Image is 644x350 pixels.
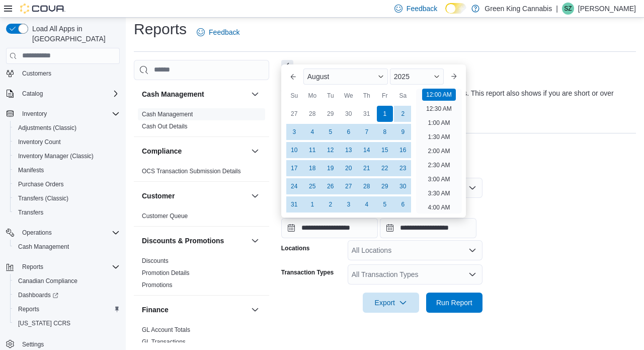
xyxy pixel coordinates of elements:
[407,4,437,14] span: Feedback
[436,298,472,308] span: Run Report
[10,274,124,288] button: Canadian Compliance
[142,213,188,220] a: Customer Queue
[323,142,339,158] div: day-12
[18,305,39,313] span: Reports
[426,293,482,313] button: Run Report
[14,136,120,148] span: Inventory Count
[14,178,120,190] span: Purchase Orders
[142,236,224,246] h3: Discounts & Promotions
[468,270,476,278] button: Open list of options
[14,206,120,219] span: Transfers
[323,106,339,122] div: day-29
[416,89,462,214] ul: Time
[10,149,124,163] button: Inventory Manager (Classic)
[285,68,301,85] button: Previous Month
[303,68,388,85] div: Button. Open the month selector. August is currently selected.
[134,210,269,226] div: Customer
[341,106,357,122] div: day-30
[395,160,411,176] div: day-23
[395,178,411,194] div: day-30
[395,196,411,213] div: day-6
[18,208,43,217] span: Transfers
[424,145,454,157] li: 2:00 AM
[18,88,120,100] span: Catalog
[10,135,124,149] button: Inventory Count
[323,178,339,194] div: day-26
[369,293,413,313] span: Export
[209,27,239,37] span: Feedback
[14,192,120,204] span: Transfers (Classic)
[249,235,261,247] button: Discounts & Promotions
[377,196,393,213] div: day-5
[14,150,120,162] span: Inventory Manager (Classic)
[142,257,169,264] a: Discounts
[14,164,48,176] a: Manifests
[18,138,61,146] span: Inventory Count
[10,191,124,205] button: Transfers (Classic)
[134,255,269,295] div: Discounts & Promotions
[341,124,357,140] div: day-6
[14,178,68,190] a: Purchase Orders
[142,269,190,276] a: Promotion Details
[286,178,302,194] div: day-24
[359,88,375,104] div: Th
[424,159,454,171] li: 2:30 AM
[18,243,69,251] span: Cash Management
[323,88,339,104] div: Tu
[422,103,456,115] li: 12:30 AM
[390,68,444,85] div: Button. Open the year selector. 2025 is currently selected.
[2,107,124,121] button: Inventory
[424,187,454,199] li: 3:30 AM
[14,164,120,176] span: Manifests
[14,303,43,315] a: Reports
[10,205,124,220] button: Transfers
[22,263,43,271] span: Reports
[18,108,120,120] span: Inventory
[424,131,454,143] li: 1:30 AM
[18,124,76,132] span: Adjustments (Classic)
[395,88,411,104] div: Sa
[249,304,261,316] button: Finance
[134,19,187,39] h1: Reports
[286,142,302,158] div: day-10
[14,289,62,301] a: Dashboards
[249,145,261,157] button: Compliance
[22,110,47,118] span: Inventory
[341,88,357,104] div: We
[18,319,70,327] span: [US_STATE] CCRS
[14,303,120,315] span: Reports
[14,122,120,134] span: Adjustments (Classic)
[142,146,182,156] h3: Compliance
[18,180,64,188] span: Purchase Orders
[14,192,72,204] a: Transfers (Classic)
[142,191,247,201] button: Customer
[142,326,190,333] a: GL Account Totals
[323,124,339,140] div: day-5
[286,124,302,140] div: day-3
[18,152,94,160] span: Inventory Manager (Classic)
[14,289,120,301] span: Dashboards
[22,69,51,78] span: Customers
[564,3,572,15] span: SZ
[18,277,77,285] span: Canadian Compliance
[377,124,393,140] div: day-8
[18,67,120,80] span: Customers
[10,288,124,302] a: Dashboards
[377,88,393,104] div: Fr
[323,196,339,213] div: day-2
[556,3,558,15] p: |
[394,73,410,81] span: 2025
[249,88,261,100] button: Cash Management
[142,89,204,99] h3: Cash Management
[363,293,419,313] button: Export
[18,227,56,239] button: Operations
[14,206,47,219] a: Transfers
[134,165,269,181] div: Compliance
[18,108,51,120] button: Inventory
[359,124,375,140] div: day-7
[18,227,120,239] span: Operations
[377,178,393,194] div: day-29
[304,178,320,194] div: day-25
[14,275,82,287] a: Canadian Compliance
